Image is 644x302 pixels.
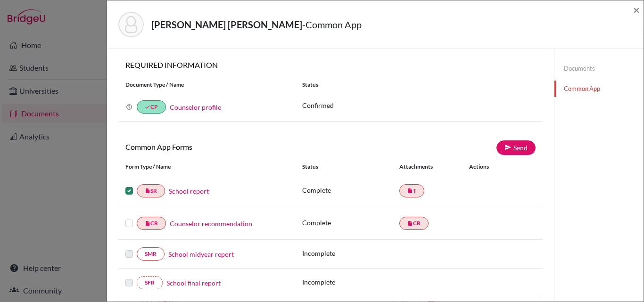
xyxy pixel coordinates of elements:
a: doneCP [137,100,166,114]
a: Counselor profile [170,103,221,111]
a: insert_drive_fileT [399,184,424,197]
h6: REQUIRED INFORMATION [118,60,543,69]
a: SMR [137,247,165,261]
a: School report [169,186,209,196]
a: Documents [554,60,644,77]
div: Document Type / Name [118,81,295,89]
a: School final report [166,278,221,288]
a: Send [496,140,536,155]
i: insert_drive_file [145,220,150,226]
div: Actions [458,163,516,171]
span: - Common App [302,19,362,30]
a: insert_drive_fileCR [137,217,166,230]
p: Incomplete [302,277,399,287]
div: Form Type / Name [118,163,295,171]
p: Complete [302,185,399,195]
a: School midyear report [168,249,234,259]
a: Counselor recommendation [170,219,252,229]
p: Complete [302,218,399,228]
a: SFR [137,276,163,289]
button: Close [633,4,640,16]
i: insert_drive_file [407,220,413,226]
h6: Common App Forms [118,142,330,151]
a: insert_drive_fileSR [137,184,165,197]
p: Confirmed [302,100,536,110]
div: Status [302,163,399,171]
strong: [PERSON_NAME] [PERSON_NAME] [151,19,302,30]
i: insert_drive_file [145,188,150,194]
span: × [633,3,640,16]
i: insert_drive_file [407,188,413,194]
i: done [145,104,150,110]
div: Status [295,81,543,89]
div: Attachments [399,163,458,171]
a: insert_drive_fileCR [399,217,429,230]
a: Common App [554,81,644,97]
p: Incomplete [302,248,399,258]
